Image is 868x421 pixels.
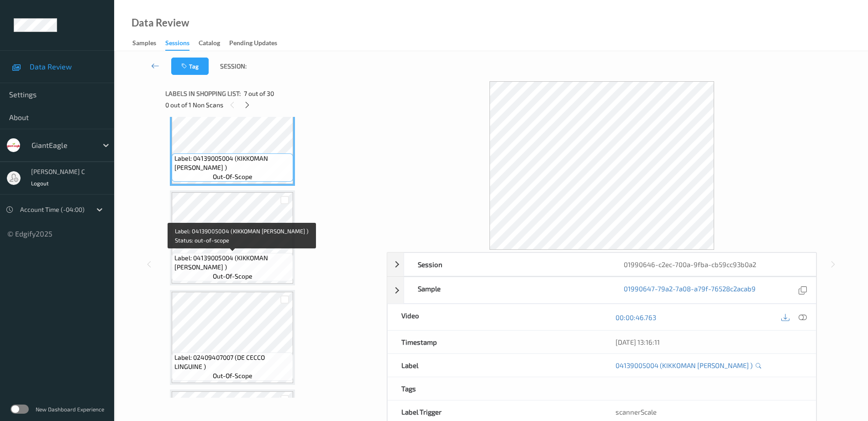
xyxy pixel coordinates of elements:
a: Pending Updates [229,37,286,50]
div: 0 out of 1 Non Scans [165,99,380,111]
div: Catalog [199,38,220,50]
div: Tags [388,377,602,400]
a: 00:00:46.763 [615,313,656,322]
a: 01990647-79a2-7a08-a79f-76528c2acab9 [624,284,756,296]
span: Label: 04139005004 (KIKKOMAN [PERSON_NAME] ) [174,154,291,172]
div: Samples [132,38,156,50]
div: Data Review [132,18,189,27]
div: Sessions [165,38,189,51]
div: Sample01990647-79a2-7a08-a79f-76528c2acab9 [387,277,816,304]
a: Catalog [199,37,229,50]
div: [DATE] 13:16:11 [615,337,802,347]
div: Session [404,253,610,276]
span: 7 out of 30 [244,89,274,98]
span: Label: 04139005004 (KIKKOMAN [PERSON_NAME] ) [174,253,291,272]
div: Session01990646-c2ec-700a-9fba-cb59cc93b0a2 [387,253,816,276]
a: Samples [132,37,165,50]
span: Session: [220,62,247,71]
span: Label: 02409407007 (DE CECCO LINGUINE ) [174,353,291,371]
a: 04139005004 (KIKKOMAN [PERSON_NAME] ) [615,361,752,370]
span: Labels in shopping list: [165,89,241,98]
button: Tag [171,58,209,75]
span: out-of-scope [213,272,253,281]
div: Pending Updates [229,38,277,50]
div: Timestamp [388,331,602,353]
a: Sessions [165,37,199,51]
span: out-of-scope [213,172,253,181]
div: Video [388,304,602,330]
div: 01990646-c2ec-700a-9fba-cb59cc93b0a2 [610,253,816,276]
div: Sample [404,277,610,303]
div: Label [388,354,602,377]
span: out-of-scope [213,371,253,380]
